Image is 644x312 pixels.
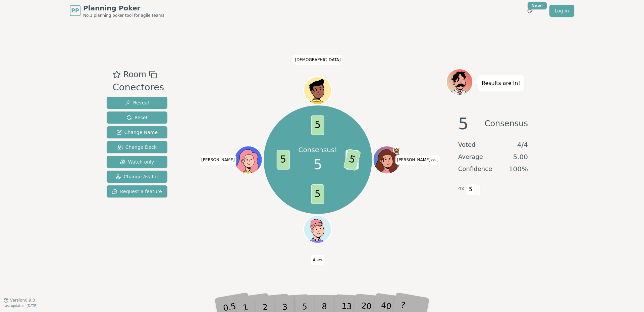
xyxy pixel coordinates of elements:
[10,298,35,303] span: Version 0.9.3
[311,255,324,264] span: Click to change your name
[107,112,167,124] button: Reset
[3,298,35,303] button: Version0.9.3
[311,184,324,204] span: 5
[374,147,400,173] button: Click to change your avatar
[343,148,361,171] span: 5
[117,144,157,150] span: Change Deck
[528,2,547,9] div: New!
[113,69,121,81] button: Add as favourite
[549,5,574,17] a: Log in
[395,155,440,165] span: Click to change your name
[107,185,167,197] button: Request a feature
[3,304,38,308] span: Last updated: [DATE]
[299,145,337,154] p: Consensus!
[116,173,159,180] span: Change Avatar
[116,129,158,136] span: Change Name
[393,147,400,154] span: Ana is the host
[107,171,167,183] button: Change Avatar
[70,3,164,18] a: PPPlanning PokerNo.1 planning poker tool for agile teams
[458,152,483,162] span: Average
[458,140,476,149] span: Voted
[513,152,528,162] span: 5.00
[458,116,469,132] span: 5
[277,150,290,170] span: 5
[125,99,149,106] span: Reveal
[311,116,324,135] span: 5
[485,116,528,132] span: Consensus
[509,164,528,174] span: 100 %
[107,126,167,138] button: Change Name
[458,185,464,192] span: 4 x
[112,188,162,195] span: Request a feature
[107,156,167,168] button: Watch only
[293,55,342,64] span: Click to change your name
[458,164,492,174] span: Confidence
[113,81,164,94] div: Conectores
[524,5,536,17] button: New!
[517,140,528,149] span: 4 / 4
[430,159,438,162] span: (you)
[126,114,148,121] span: Reset
[467,184,475,195] span: 5
[120,159,154,165] span: Watch only
[314,154,322,175] span: 5
[482,79,520,88] p: Results are in!
[200,155,236,165] span: Click to change your name
[83,13,164,18] span: No.1 planning poker tool for agile teams
[71,7,79,15] span: PP
[123,69,146,81] span: Room
[107,141,167,153] button: Change Deck
[83,3,164,13] span: Planning Poker
[107,97,167,109] button: Reveal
